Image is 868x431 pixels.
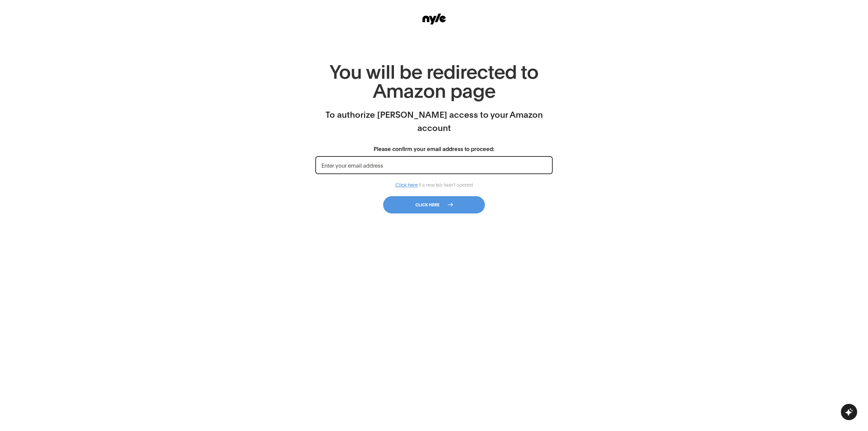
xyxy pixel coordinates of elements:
[315,144,553,153] label: Please confirm your email address to proceed:
[315,107,553,134] h4: To authorize [PERSON_NAME] access to your Amazon account
[315,156,553,174] input: Enter your email address
[315,181,553,188] p: if a new tab hasn’t opened
[315,61,553,99] h1: You will be redirected to Amazon page
[383,196,485,213] button: Click here
[395,181,418,188] button: Click here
